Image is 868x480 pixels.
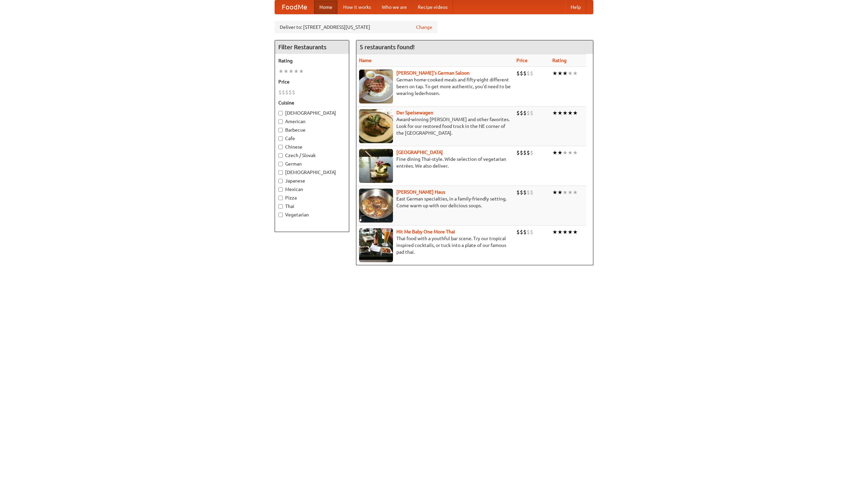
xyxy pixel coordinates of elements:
li: $ [516,228,520,236]
li: ★ [552,189,557,196]
li: $ [530,70,533,77]
li: ★ [289,68,294,75]
li: $ [520,189,523,196]
li: ★ [563,109,568,117]
li: ★ [568,228,573,236]
li: $ [530,149,533,156]
a: How it works [338,0,376,14]
li: $ [282,89,285,96]
li: ★ [557,189,563,196]
li: $ [523,149,527,156]
li: ★ [573,149,578,156]
li: $ [292,89,295,96]
a: Price [516,58,528,63]
li: $ [527,189,530,196]
h5: Rating [278,57,346,64]
input: Vegetarian [278,213,283,217]
li: ★ [568,189,573,196]
li: ★ [552,70,557,77]
img: babythai.jpg [359,228,393,262]
li: ★ [557,228,563,236]
a: Der Speisewagen [396,110,433,115]
input: [DEMOGRAPHIC_DATA] [278,170,283,175]
a: [PERSON_NAME]'s German Saloon [396,70,470,76]
h5: Price [278,78,346,85]
li: $ [530,189,533,196]
li: $ [516,109,520,117]
li: $ [527,228,530,236]
label: Cafe [278,135,346,142]
label: Thai [278,203,346,210]
li: ★ [573,70,578,77]
li: ★ [557,70,563,77]
li: ★ [563,70,568,77]
li: $ [278,89,282,96]
li: $ [520,228,523,236]
label: German [278,160,346,167]
p: Award-winning [PERSON_NAME] and other favorites. Look for our restored food truck in the NE corne... [359,116,511,136]
li: ★ [283,68,289,75]
a: Rating [552,58,567,63]
li: ★ [299,68,304,75]
h5: Cuisine [278,99,346,106]
li: $ [527,70,530,77]
li: $ [285,89,289,96]
li: $ [523,70,527,77]
a: Hit Me Baby One More Thai [396,229,455,234]
li: $ [530,109,533,117]
label: [DEMOGRAPHIC_DATA] [278,110,346,116]
label: Mexican [278,186,346,193]
li: ★ [557,109,563,117]
li: $ [530,228,533,236]
div: Deliver to: [STREET_ADDRESS][US_STATE] [275,21,437,33]
li: $ [516,70,520,77]
h4: Filter Restaurants [275,40,349,54]
input: Thai [278,204,283,209]
img: kohlhaus.jpg [359,189,393,223]
label: Japanese [278,177,346,184]
a: FoodMe [275,0,314,14]
li: $ [520,149,523,156]
a: [GEOGRAPHIC_DATA] [396,150,443,155]
li: ★ [552,149,557,156]
a: Change [416,24,432,31]
li: ★ [552,228,557,236]
li: $ [523,109,527,117]
li: $ [527,109,530,117]
input: Japanese [278,179,283,183]
ng-pluralize: 5 restaurants found! [360,44,415,50]
li: ★ [557,149,563,156]
input: Czech / Slovak [278,153,283,158]
li: $ [527,149,530,156]
a: Help [565,0,586,14]
li: $ [520,109,523,117]
li: ★ [573,228,578,236]
input: [DEMOGRAPHIC_DATA] [278,111,283,115]
input: Cafe [278,136,283,141]
input: Pizza [278,196,283,200]
input: German [278,162,283,166]
input: Chinese [278,145,283,149]
img: speisewagen.jpg [359,109,393,143]
a: Who we are [376,0,412,14]
label: [DEMOGRAPHIC_DATA] [278,169,346,176]
label: Pizza [278,194,346,201]
p: Fine dining Thai-style. Wide selection of vegetarian entrées. We also deliver. [359,156,511,169]
li: $ [523,228,527,236]
input: Barbecue [278,128,283,132]
li: ★ [552,109,557,117]
a: Recipe videos [412,0,453,14]
input: American [278,119,283,124]
p: German home-cooked meals and fifty-eight different beers on tap. To get more authentic, you'd nee... [359,76,511,97]
li: ★ [294,68,299,75]
li: $ [520,70,523,77]
li: ★ [563,228,568,236]
label: Vegetarian [278,211,346,218]
li: $ [516,189,520,196]
li: ★ [278,68,283,75]
a: [PERSON_NAME] Haus [396,189,445,195]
